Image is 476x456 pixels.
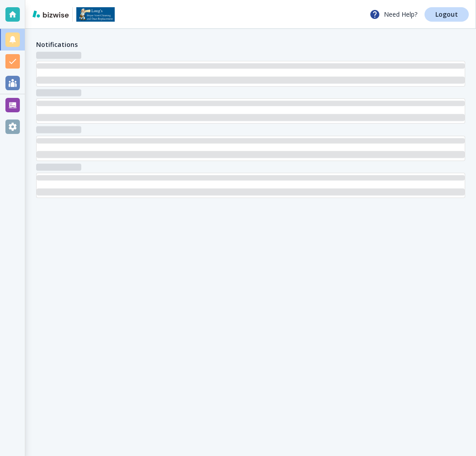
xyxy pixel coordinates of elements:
img: Long's Dryer Vent Cleaning and Duct Replacement [76,7,115,22]
p: Need Help? [369,9,417,20]
h4: Notifications [36,40,78,49]
a: Logout [425,7,469,22]
p: Logout [435,11,458,18]
img: bizwise [33,10,69,18]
